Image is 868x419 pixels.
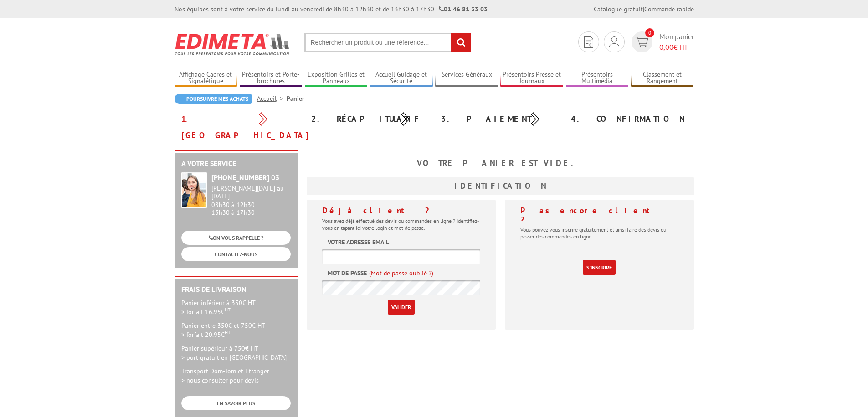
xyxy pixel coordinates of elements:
div: 2. Récapitulatif [304,111,434,127]
sup: HT [225,306,231,313]
a: EN SAVOIR PLUS [181,396,291,410]
span: > forfait 20.95€ [181,331,231,339]
span: > forfait 16.95€ [181,308,231,316]
div: 3. Paiement [434,111,564,127]
strong: 01 46 81 33 03 [439,5,488,13]
a: S'inscrire [583,260,616,275]
a: Classement et Rangement [631,71,694,86]
h2: Frais de Livraison [181,285,291,294]
sup: HT [225,329,231,336]
a: Commande rapide [644,5,694,13]
input: rechercher [451,33,471,52]
a: Accueil [257,94,287,103]
img: devis rapide [635,37,648,47]
a: Catalogue gratuit [594,5,643,13]
label: Votre adresse email [328,238,389,247]
span: > port gratuit en [GEOGRAPHIC_DATA] [181,353,287,362]
img: devis rapide [609,36,619,47]
h4: Pas encore client ? [520,206,678,224]
div: Nos équipes sont à votre service du lundi au vendredi de 8h30 à 12h30 et de 13h30 à 17h30 [175,5,488,14]
input: Valider [388,300,415,315]
a: Présentoirs et Porte-brochures [240,71,303,86]
p: Panier supérieur à 750€ HT [181,344,291,362]
h2: A votre service [181,160,291,168]
h4: Déjà client ? [322,206,480,215]
img: devis rapide [584,36,593,48]
div: 1. [GEOGRAPHIC_DATA] [175,111,304,144]
a: Poursuivre mes achats [175,94,252,104]
div: 4. Confirmation [564,111,694,127]
a: (Mot de passe oublié ?) [369,269,433,278]
img: Edimeta [175,27,291,61]
li: Panier [287,94,304,103]
a: CONTACTEZ-NOUS [181,247,291,261]
span: 0,00 [659,42,673,52]
input: Rechercher un produit ou une référence... [304,33,471,52]
a: Exposition Grilles et Panneaux [305,71,368,86]
a: Accueil Guidage et Sécurité [370,71,433,86]
a: Services Généraux [435,71,498,86]
p: Panier entre 350€ et 750€ HT [181,321,291,339]
img: widget-service.jpg [181,172,207,208]
a: Affichage Cadres et Signalétique [175,71,237,86]
p: Transport Dom-Tom et Etranger [181,367,291,385]
p: Vous pouvez vous inscrire gratuitement et ainsi faire des devis ou passer des commandes en ligne. [520,226,678,240]
div: | [594,5,694,14]
span: Mon panier [659,31,694,52]
div: 08h30 à 12h30 13h30 à 17h30 [211,185,291,216]
span: 0 [645,28,654,37]
a: ON VOUS RAPPELLE ? [181,231,291,245]
a: Présentoirs Presse et Journaux [500,71,563,86]
a: Présentoirs Multimédia [566,71,629,86]
span: € HT [659,42,694,52]
p: Vous avez déjà effectué des devis ou commandes en ligne ? Identifiez-vous en tapant ici votre log... [322,217,480,231]
p: Panier inférieur à 350€ HT [181,298,291,316]
label: Mot de passe [328,269,367,278]
div: [PERSON_NAME][DATE] au [DATE] [211,185,291,200]
b: Votre panier est vide. [417,158,584,168]
span: > nous consulter pour devis [181,376,259,384]
h3: Identification [307,177,694,195]
a: devis rapide 0 Mon panier 0,00€ HT [629,31,694,52]
strong: [PHONE_NUMBER] 03 [211,173,279,182]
